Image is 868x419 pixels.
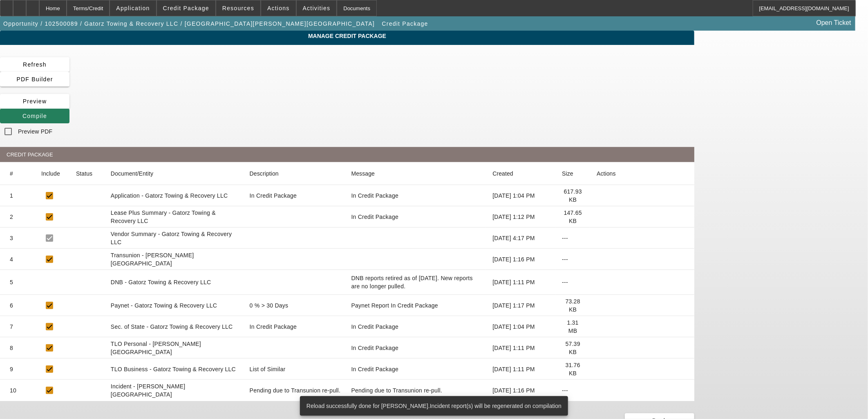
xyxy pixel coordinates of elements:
mat-cell: [DATE] 1:12 PM [486,206,555,227]
mat-cell: [DATE] 1:04 PM [486,316,555,337]
mat-cell: DNB - Gatorz Towing & Recovery LLC [104,270,243,295]
mat-cell: Pending due to Transunion re-pull. [243,380,347,401]
mat-header-cell: Actions [590,162,694,185]
mat-cell: Application - Gatorz Towing & Recovery LLC [104,185,243,206]
mat-header-cell: Size [555,162,590,185]
mat-cell: null [243,227,347,249]
mat-cell: [DATE] 1:04 PM [486,185,555,206]
mat-header-cell: Status [69,162,104,185]
mat-cell: 617.93 KB [555,185,590,206]
mat-cell: Lease Plus Summary - Gatorz Towing & Recovery LLC [104,206,243,227]
button: Credit Package [157,0,215,16]
span: PDF Builder [16,76,53,82]
button: Activities [297,0,337,16]
mat-cell: 0 % > 30 Days [243,295,347,316]
span: Credit Package [163,5,209,11]
mat-cell: In Credit Package [347,316,486,337]
span: Resources [222,5,254,11]
mat-header-cell: Include [35,162,69,185]
mat-header-cell: Created [486,162,555,185]
mat-cell: null [347,227,486,249]
mat-cell: [DATE] 1:11 PM [486,359,555,380]
mat-cell: Vendor Summary - Gatorz Towing & Recovery LLC [104,227,243,249]
mat-cell: TLO Business - Gatorz Towing & Recovery LLC [104,359,243,380]
mat-cell: 73.28 KB [555,295,590,316]
span: Compile [22,113,47,119]
mat-cell: null [243,206,347,227]
mat-cell: [DATE] 4:17 PM [486,227,555,249]
span: Opportunity / 102500089 / Gatorz Towing & Recovery LLC / [GEOGRAPHIC_DATA][PERSON_NAME][GEOGRAPHI... [3,20,375,27]
span: Preview [23,98,47,105]
mat-cell: [DATE] 1:11 PM [486,337,555,359]
mat-cell: [DATE] 1:16 PM [486,249,555,270]
mat-cell: In Credit Package [347,206,486,227]
mat-cell: --- [555,249,590,270]
mat-cell: TLO Personal - [PERSON_NAME][GEOGRAPHIC_DATA] [104,337,243,359]
span: Application [116,5,150,11]
mat-cell: [DATE] 1:16 PM [486,380,555,401]
mat-header-cell: Message [347,162,486,185]
mat-cell: Paynet Report In Credit Package [347,295,486,316]
mat-cell: --- [555,270,590,295]
mat-cell: 1.31 MB [555,316,590,337]
mat-cell: List of Similar [243,359,347,380]
label: Preview PDF [16,127,52,136]
mat-cell: 31.76 KB [555,359,590,380]
mat-cell: Pending due to Transunion re-pull. [347,380,486,401]
mat-cell: Incident - [PERSON_NAME][GEOGRAPHIC_DATA] [104,380,243,401]
button: Actions [261,0,296,16]
mat-cell: DNB reports retired as of June 26, 2025. New reports are no longer pulled. [347,270,486,295]
mat-cell: [DATE] 1:11 PM [486,270,555,295]
mat-cell: --- [555,380,590,401]
mat-cell: In Credit Package [243,316,347,337]
a: Open Ticket [813,16,855,30]
mat-header-cell: Document/Entity [104,162,243,185]
mat-cell: 57.39 KB [555,337,590,359]
mat-cell: [DATE] 1:17 PM [486,295,555,316]
mat-cell: In Credit Package [347,359,486,380]
span: Manage Credit Package [6,33,688,39]
mat-cell: In Credit Package [347,185,486,206]
mat-cell: --- [555,227,590,249]
button: Resources [216,0,260,16]
button: Credit Package [380,16,430,31]
mat-cell: Sec. of State - Gatorz Towing & Recovery LLC [104,316,243,337]
mat-cell: Transunion - [PERSON_NAME][GEOGRAPHIC_DATA] [104,249,243,270]
div: Reload successfully done for [PERSON_NAME].Incident report(s) will be regenerated on compilation [300,396,565,416]
mat-cell: 147.65 KB [555,206,590,227]
mat-cell: In Credit Package [243,185,347,206]
mat-header-cell: Description [243,162,347,185]
span: Refresh [23,61,47,68]
span: Activities [303,5,331,11]
mat-cell: In Credit Package [347,337,486,359]
span: Actions [267,5,290,11]
button: Application [110,0,156,16]
mat-cell: Paynet - Gatorz Towing & Recovery LLC [104,295,243,316]
span: Credit Package [382,20,428,27]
